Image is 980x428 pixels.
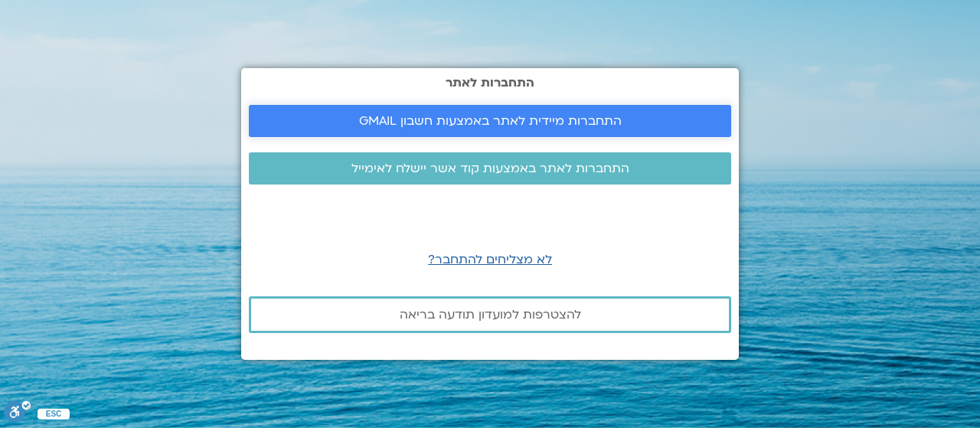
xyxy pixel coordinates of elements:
[351,162,629,175] span: התחברות לאתר באמצעות קוד אשר יישלח לאימייל
[359,114,622,128] span: התחברות מיידית לאתר באמצעות חשבון GMAIL
[249,105,731,137] a: התחברות מיידית לאתר באמצעות חשבון GMAIL
[249,296,731,333] a: להצטרפות למועדון תודעה בריאה
[249,76,731,90] h2: התחברות לאתר
[249,152,731,185] a: התחברות לאתר באמצעות קוד אשר יישלח לאימייל
[400,308,581,322] span: להצטרפות למועדון תודעה בריאה
[428,251,552,268] a: לא מצליחים להתחבר?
